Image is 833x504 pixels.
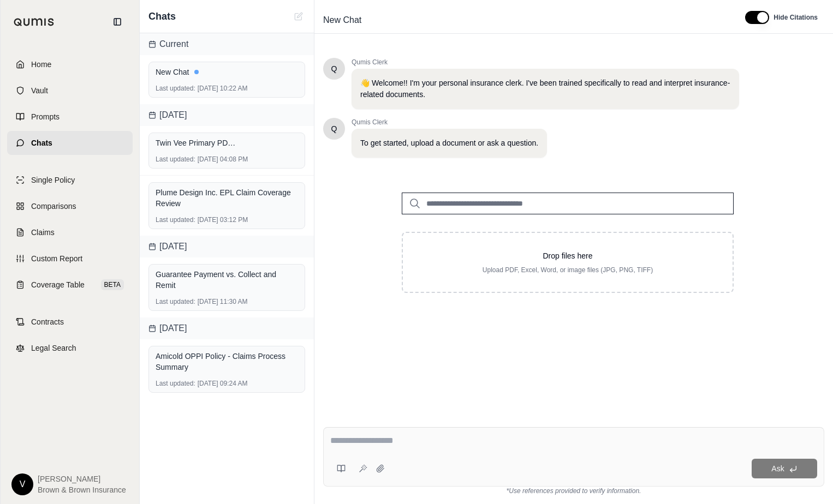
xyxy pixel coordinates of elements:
[7,310,133,334] a: Contracts
[420,266,715,274] p: Upload PDF, Excel, Word, or image files (JPG, PNG, TIFF)
[31,316,64,327] span: Contracts
[352,118,547,127] span: Qumis Clerk
[11,473,33,495] div: V
[140,236,314,257] div: [DATE]
[156,84,195,93] span: Last updated:
[31,279,85,290] span: Coverage Table
[156,379,298,388] div: [DATE] 09:24 AM
[101,279,124,290] span: BETA
[771,464,784,473] span: Ask
[156,215,298,224] div: [DATE] 03:12 PM
[31,201,76,212] span: Comparisons
[156,379,195,388] span: Last updated:
[7,52,133,76] a: Home
[331,123,337,134] span: Hello
[319,11,366,29] span: New Chat
[38,473,126,484] span: [PERSON_NAME]
[7,336,133,360] a: Legal Search
[31,85,48,96] span: Vault
[7,220,133,244] a: Claims
[360,77,730,100] p: 👋 Welcome!! I'm your personal insurance clerk. I've been trained specifically to read and interpr...
[38,484,126,495] span: Brown & Brown Insurance
[7,247,133,271] a: Custom Report
[31,343,76,353] span: Legal Search
[323,487,824,495] div: *Use references provided to verify information.
[319,11,732,29] div: Edit Title
[156,187,298,209] div: Plume Design Inc. EPL Claim Coverage Review
[7,168,133,192] a: Single Policy
[140,104,314,126] div: [DATE]
[292,10,305,23] button: New Chat
[420,250,715,261] p: Drop files here
[752,459,817,478] button: Ask
[7,79,133,103] a: Vault
[7,273,133,297] a: Coverage TableBETA
[31,59,51,70] span: Home
[156,67,298,77] div: New Chat
[156,297,195,306] span: Last updated:
[156,351,298,373] div: Amicold OPPI Policy - Claims Process Summary
[31,227,55,238] span: Claims
[331,63,337,74] span: Hello
[31,137,52,148] span: Chats
[156,84,298,93] div: [DATE] 10:22 AM
[156,215,195,224] span: Last updated:
[156,155,298,164] div: [DATE] 04:08 PM
[360,137,538,149] p: To get started, upload a document or ask a question.
[140,317,314,339] div: [DATE]
[773,13,818,22] span: Hide Citations
[7,131,133,155] a: Chats
[31,253,82,264] span: Custom Report
[156,269,298,291] div: Guarantee Payment vs. Collect and Remit
[31,111,59,122] span: Prompts
[109,13,126,31] button: Collapse sidebar
[140,33,314,55] div: Current
[31,175,75,185] span: Single Policy
[14,18,55,26] img: Qumis Logo
[7,194,133,218] a: Comparisons
[7,105,133,129] a: Prompts
[148,9,176,24] span: Chats
[352,58,739,67] span: Qumis Clerk
[156,297,298,306] div: [DATE] 11:30 AM
[156,155,195,164] span: Last updated:
[156,137,237,148] span: Twin Vee Primary PDO Falcon Policy 24-25.PDF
